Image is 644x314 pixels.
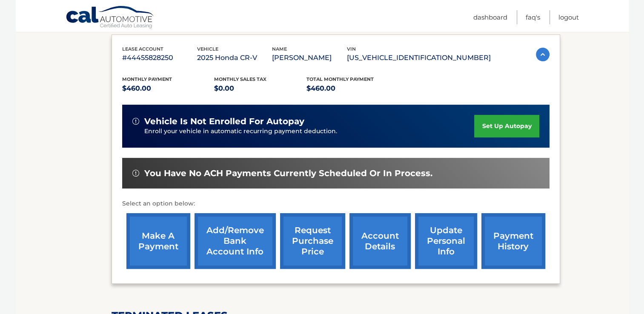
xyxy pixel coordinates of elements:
[126,213,190,269] a: make a payment
[306,76,374,82] span: Total Monthly Payment
[132,170,139,177] img: alert-white.svg
[132,118,139,125] img: alert-white.svg
[415,213,477,269] a: update personal info
[347,46,356,52] span: vin
[347,52,491,64] p: [US_VEHICLE_IDENTIFICATION_NUMBER]
[272,52,347,64] p: [PERSON_NAME]
[144,116,304,127] span: vehicle is not enrolled for autopay
[558,10,579,24] a: Logout
[122,83,215,94] p: $460.00
[481,213,545,269] a: payment history
[214,83,306,94] p: $0.00
[122,199,550,209] p: Select an option below:
[474,115,539,137] a: set up autopay
[195,213,276,269] a: Add/Remove bank account info
[280,213,345,269] a: request purchase price
[272,46,287,52] span: name
[66,6,155,30] a: Cal Automotive
[473,10,507,24] a: Dashboard
[214,76,266,82] span: Monthly sales Tax
[306,83,399,94] p: $460.00
[144,127,475,136] p: Enroll your vehicle in automatic recurring payment deduction.
[197,52,272,64] p: 2025 Honda CR-V
[197,46,218,52] span: vehicle
[536,48,550,61] img: accordion-active.svg
[349,213,411,269] a: account details
[144,168,432,179] span: You have no ACH payments currently scheduled or in process.
[122,76,172,82] span: Monthly Payment
[122,46,163,52] span: lease account
[526,10,540,24] a: FAQ's
[122,52,197,64] p: #44455828250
